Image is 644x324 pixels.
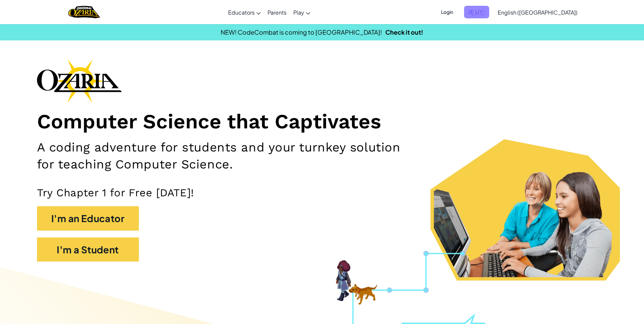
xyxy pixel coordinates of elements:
[293,9,304,16] span: Play
[37,109,607,134] h1: Computer Science that Captivates
[68,5,100,19] a: Ozaria by CodeCombat logo
[264,3,290,21] a: Parents
[221,28,382,36] span: NEW! CodeCombat is coming to [GEOGRAPHIC_DATA]!
[37,139,419,173] h2: A coding adventure for students and your turnkey solution for teaching Computer Science.
[68,5,100,19] img: Home
[494,3,581,21] a: English ([GEOGRAPHIC_DATA])
[290,3,314,21] a: Play
[37,237,139,262] button: I'm a Student
[437,6,457,18] button: Login
[37,59,122,103] img: Ozaria branding logo
[37,206,139,231] button: I'm an Educator
[385,28,423,36] a: Check it out!
[498,9,577,16] span: English ([GEOGRAPHIC_DATA])
[225,3,264,21] a: Educators
[464,6,489,18] button: Sign Up
[228,9,255,16] span: Educators
[37,186,607,199] p: Try Chapter 1 for Free [DATE]!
